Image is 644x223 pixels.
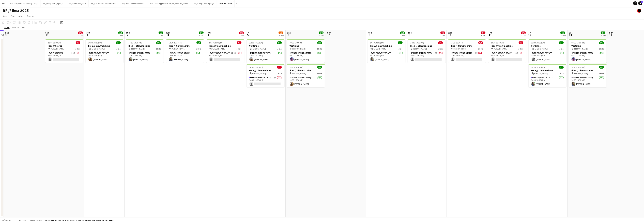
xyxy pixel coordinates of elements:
[17,14,24,18] a: Jobs
[11,26,20,29] span: Week 35
[11,14,15,18] span: Edit
[86,219,114,221] span: Total Budgeted 20 640.00 KR
[7,0,40,7] button: RF // Unisport X Nike Ready 2 Play
[641,1,643,3] span: 1
[21,26,25,29] div: CEST
[1,14,9,18] a: View
[88,0,119,7] button: RF // The Roses utendørsstunt
[9,14,16,18] a: Edit
[637,9,641,13] app-user-avatar: Hin Shing Cheung
[29,219,114,221] div: Salary 20 640.00 KR + Expenses 0.00 KR + Subsistence 0.00 KR =
[3,8,29,13] h1: RF // Ikea 2025
[147,0,191,7] button: RF // Coop Toppledermøte på [PERSON_NAME]
[26,14,34,18] span: Comms
[40,0,66,7] button: RF // Coop Grill // Q2 -Q3
[638,1,642,5] a: 1
[18,14,23,18] span: Jobs
[2,218,16,222] button: Budgeted
[19,219,27,221] span: All jobs
[119,0,147,7] button: RF // BAT Color Line Hybrid
[217,0,235,7] button: RF // Ikea 2025
[25,14,35,18] a: Comms
[66,0,88,7] button: RF // VY Kundeglede
[5,219,15,221] span: Budgeted
[3,14,7,18] span: View
[191,0,217,7] button: RF // Coop Kebab Q1-Q2
[3,26,10,29] div: [DATE]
